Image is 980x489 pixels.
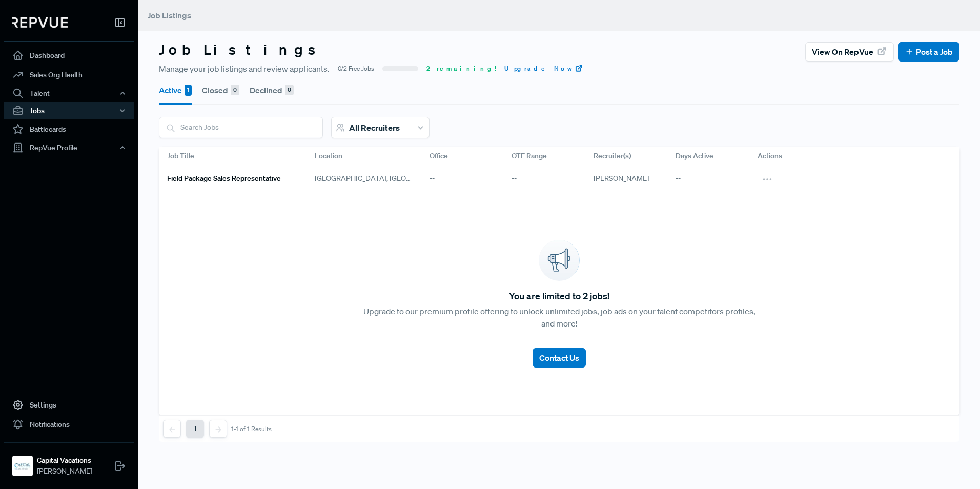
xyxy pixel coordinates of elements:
[594,174,649,183] span: [PERSON_NAME]
[315,173,413,184] span: [GEOGRAPHIC_DATA], [GEOGRAPHIC_DATA]
[231,425,272,433] div: 1-1 of 1 Results
[202,76,239,105] button: Closed 0
[4,85,134,102] button: Talent
[4,102,134,119] button: Jobs
[509,289,609,303] span: You are limited to 2 jobs!
[812,46,873,58] span: View on RepVue
[426,64,496,73] span: 2 remaining!
[148,10,191,21] span: Job Listings
[4,139,134,156] button: RepVue Profile
[539,240,580,281] img: announcement
[676,151,713,161] span: Days Active
[163,420,181,438] button: Previous
[167,174,281,183] h6: Field Package Sales Representative
[338,64,374,73] span: 0/2 Free Jobs
[159,117,322,137] input: Search Jobs
[37,466,92,477] span: [PERSON_NAME]
[533,340,586,368] a: Contact Us
[4,395,134,415] a: Settings
[667,166,749,192] div: --
[285,85,294,96] div: 0
[512,151,547,161] span: OTE Range
[421,166,503,192] div: --
[250,76,294,105] button: Declined 0
[209,420,227,438] button: Next
[758,151,782,161] span: Actions
[905,46,953,58] a: Post a Job
[159,76,192,105] button: Active 1
[539,353,579,363] span: Contact Us
[37,455,92,466] strong: Capital Vacations
[167,151,194,161] span: Job Title
[4,119,134,139] a: Battlecards
[185,85,192,96] div: 1
[14,458,31,474] img: Capital Vacations
[533,348,586,368] button: Contact Us
[315,151,342,161] span: Location
[805,42,894,62] button: View on RepVue
[12,17,68,28] img: RepVue
[167,170,290,188] a: Field Package Sales Representative
[4,442,134,481] a: Capital VacationsCapital Vacations[PERSON_NAME]
[231,85,239,96] div: 0
[898,42,959,62] button: Post a Job
[430,151,448,161] span: Office
[349,123,400,133] span: All Recruiters
[504,64,583,73] a: Upgrade Now
[4,46,134,65] a: Dashboard
[4,415,134,434] a: Notifications
[159,63,330,75] span: Manage your job listings and review applicants.
[503,166,585,192] div: --
[186,420,204,438] button: 1
[163,420,272,438] nav: pagination
[594,151,631,161] span: Recruiter(s)
[159,41,325,58] h3: Job Listings
[4,65,134,85] a: Sales Org Health
[359,305,760,330] p: Upgrade to our premium profile offering to unlock unlimited jobs, job ads on your talent competit...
